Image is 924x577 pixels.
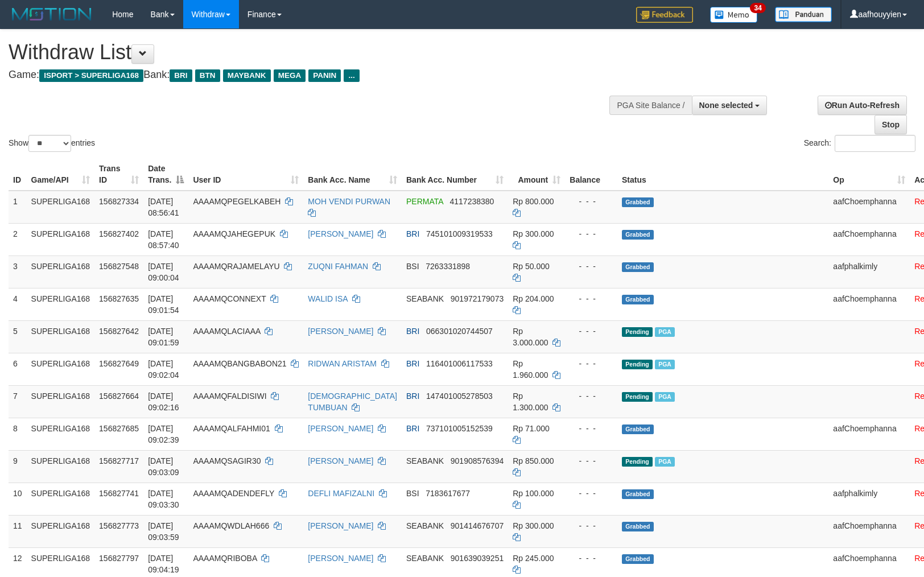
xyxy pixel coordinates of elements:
[193,229,275,238] span: AAAAMQJAHEGEPUK
[9,418,27,450] td: 8
[308,489,374,498] a: DEFLI MAFIZALNI
[9,385,27,418] td: 7
[451,521,504,530] span: Copy 901414676707 to clipboard
[9,135,95,152] label: Show entries
[9,320,27,353] td: 5
[570,423,613,434] div: - - -
[406,327,419,336] span: BRI
[99,359,139,368] span: 156827649
[655,457,675,467] span: Marked by aafsengchandara
[828,418,910,450] td: aafChoemphanna
[9,255,27,288] td: 3
[750,3,765,13] span: 34
[622,360,653,369] span: Pending
[570,196,613,207] div: - - -
[148,294,179,315] span: [DATE] 09:01:54
[99,327,139,336] span: 156827642
[39,69,143,82] span: ISPORT > SUPERLIGA168
[99,456,139,465] span: 156827717
[9,288,27,320] td: 4
[99,229,139,238] span: 156827402
[513,197,554,206] span: Rp 800.000
[570,520,613,531] div: - - -
[513,229,554,238] span: Rp 300.000
[513,456,554,465] span: Rp 850.000
[406,197,443,206] span: PERMATA
[451,294,504,303] span: Copy 901972179073 to clipboard
[188,158,303,191] th: User ID: activate to sort column ascending
[835,135,915,152] input: Search:
[9,41,605,64] h1: Withdraw List
[308,456,373,465] a: [PERSON_NAME]
[9,158,27,191] th: ID
[148,262,179,282] span: [DATE] 09:00:04
[148,521,179,542] span: [DATE] 09:03:59
[617,158,828,191] th: Status
[148,391,179,412] span: [DATE] 09:02:16
[27,418,95,450] td: SUPERLIGA168
[148,327,179,347] span: [DATE] 09:01:59
[193,521,269,530] span: AAAAMQWDLAH666
[406,424,419,433] span: BRI
[570,455,613,467] div: - - -
[99,197,139,206] span: 156827334
[308,327,373,336] a: [PERSON_NAME]
[622,262,654,272] span: Grabbed
[193,489,274,498] span: AAAAMQADENDEFLY
[344,69,359,82] span: ...
[148,554,179,574] span: [DATE] 09:04:19
[692,96,768,115] button: None selected
[99,554,139,563] span: 156827797
[9,515,27,547] td: 11
[9,6,95,23] img: MOTION_logo.png
[426,229,493,238] span: Copy 745101009319533 to clipboard
[426,391,493,401] span: Copy 147401005278503 to clipboard
[27,158,95,191] th: Game/API: activate to sort column ascending
[565,158,617,191] th: Balance
[406,391,419,401] span: BRI
[274,69,306,82] span: MEGA
[99,294,139,303] span: 156827635
[308,424,373,433] a: [PERSON_NAME]
[655,360,675,369] span: Marked by aafsengchandara
[94,158,143,191] th: Trans ID: activate to sort column ascending
[804,135,915,152] label: Search:
[9,69,605,81] h4: Game: Bank:
[513,424,550,433] span: Rp 71.000
[9,450,27,483] td: 9
[828,483,910,515] td: aafphalkimly
[406,359,419,368] span: BRI
[308,391,397,412] a: [DEMOGRAPHIC_DATA] TUMBUAN
[308,521,373,530] a: [PERSON_NAME]
[451,456,504,465] span: Copy 901908576394 to clipboard
[148,456,179,477] span: [DATE] 09:03:09
[406,229,419,238] span: BRI
[622,457,653,467] span: Pending
[223,69,271,82] span: MAYBANK
[308,229,373,238] a: [PERSON_NAME]
[426,424,493,433] span: Copy 737101005152539 to clipboard
[406,456,444,465] span: SEABANK
[99,489,139,498] span: 156827741
[451,554,504,563] span: Copy 901639039251 to clipboard
[513,391,548,412] span: Rp 1.300.000
[99,262,139,271] span: 156827548
[710,7,758,23] img: Button%20Memo.svg
[622,554,654,564] span: Grabbed
[622,522,654,531] span: Grabbed
[622,230,654,240] span: Grabbed
[513,359,548,380] span: Rp 1.960.000
[622,295,654,304] span: Grabbed
[148,229,179,250] span: [DATE] 08:57:40
[828,191,910,224] td: aafChoemphanna
[99,391,139,401] span: 156827664
[143,158,188,191] th: Date Trans.: activate to sort column descending
[28,135,71,152] select: Showentries
[27,288,95,320] td: SUPERLIGA168
[609,96,691,115] div: PGA Site Balance /
[570,325,613,337] div: - - -
[308,262,368,271] a: ZUQNI FAHMAN
[308,197,390,206] a: MOH VENDI PURWAN
[828,223,910,255] td: aafChoemphanna
[99,521,139,530] span: 156827773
